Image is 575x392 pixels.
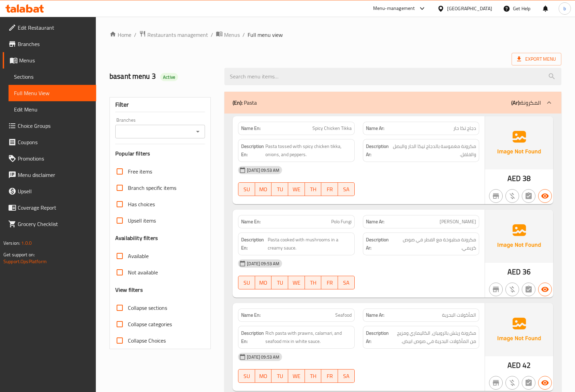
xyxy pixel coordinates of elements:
[442,312,476,319] span: المأكولات البحرية
[3,183,96,199] a: Upsell
[335,312,352,319] span: Seafood
[115,286,143,294] h3: View filters
[258,371,269,381] span: MO
[288,182,305,196] button: WE
[291,184,302,194] span: WE
[244,167,282,174] span: [DATE] 09:53 AM
[274,184,285,194] span: TU
[238,276,255,289] button: SU
[115,150,205,157] h3: Popular filters
[507,359,521,372] span: AED
[128,184,176,192] span: Branch specific items
[216,30,240,39] a: Menus
[507,265,521,278] span: AED
[3,216,96,232] a: Grocery Checklist
[139,30,208,39] a: Restaurants management
[128,268,158,276] span: Not available
[242,31,245,39] li: /
[258,278,269,288] span: MO
[109,71,216,81] h2: basant menu 3
[305,369,322,383] button: TH
[3,52,96,69] a: Menus
[18,203,91,212] span: Coverage Report
[505,283,519,296] button: Purchased item
[244,354,282,360] span: [DATE] 09:53 AM
[128,320,172,328] span: Collapse categories
[305,276,322,289] button: TH
[538,283,552,296] button: Available
[3,150,96,167] a: Promotions
[312,125,352,132] span: Spicy Chicken Tikka
[392,142,476,159] span: مكرونة مغموسة بالدجاج تيكا الحار والبصل والفلفل.
[241,142,264,159] strong: Description En:
[3,134,96,150] a: Coupons
[288,369,305,383] button: WE
[324,278,335,288] span: FR
[291,371,302,381] span: WE
[338,276,355,289] button: SA
[193,127,203,136] button: Open
[18,122,91,130] span: Choice Groups
[331,218,352,225] span: Polo Fungi
[265,142,351,159] span: Pasta tossed with spicy chicken tikka, onions, and peppers.
[338,369,355,383] button: SA
[505,376,519,390] button: Purchased item
[538,189,552,203] button: Available
[3,118,96,134] a: Choice Groups
[271,182,288,196] button: TU
[3,257,47,266] a: Support.OpsPlatform
[19,56,91,64] span: Menus
[9,101,96,118] a: Edit Menu
[538,376,552,390] button: Available
[241,236,266,252] strong: Description En:
[128,200,155,208] span: Has choices
[224,92,561,114] div: (En): Pasta(Ar):المكرونة
[255,369,272,383] button: MO
[255,276,272,289] button: MO
[18,24,91,32] span: Edit Restaurant
[274,278,285,288] span: TU
[3,250,35,259] span: Get support on:
[522,283,535,296] button: Not has choices
[517,55,556,63] span: Export Menu
[485,303,553,356] img: Ae5nvW7+0k+MAAAAAElFTkSuQmCC
[308,371,319,381] span: TH
[109,30,561,39] nav: breadcrumb
[321,276,338,289] button: FR
[255,182,272,196] button: MO
[338,182,355,196] button: SA
[224,31,240,39] span: Menus
[522,172,531,185] span: 38
[321,182,338,196] button: FR
[115,234,158,242] h3: Availability filters
[147,31,208,39] span: Restaurants management
[512,53,561,65] span: Export Menu
[305,182,322,196] button: TH
[522,359,531,372] span: 42
[489,376,503,390] button: Not branch specific item
[3,36,96,52] a: Branches
[128,336,166,345] span: Collapse Choices
[321,369,338,383] button: FR
[390,329,476,346] span: مكرونة ريتش بالروبيان، الكاليماري ومزيج من المأكولات البحرية في صوص ابيض.
[366,312,384,319] strong: Name Ar:
[244,260,282,267] span: [DATE] 09:53 AM
[18,40,91,48] span: Branches
[241,218,261,225] strong: Name En:
[373,4,415,13] div: Menu-management
[485,210,553,263] img: Ae5nvW7+0k+MAAAAAElFTkSuQmCC
[308,184,319,194] span: TH
[241,329,264,346] strong: Description En:
[211,31,213,39] li: /
[563,5,566,12] span: b
[3,199,96,216] a: Coverage Report
[485,116,553,169] img: Ae5nvW7+0k+MAAAAAElFTkSuQmCC
[453,125,476,132] span: دجاج تكا حار
[511,99,541,107] p: المكرونة
[522,189,535,203] button: Not has choices
[248,31,283,39] span: Full menu view
[366,218,384,225] strong: Name Ar:
[9,69,96,85] a: Sections
[394,236,476,252] span: مكرونة مطبوخة مع الفطر في صوص كريمي.
[308,278,319,288] span: TH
